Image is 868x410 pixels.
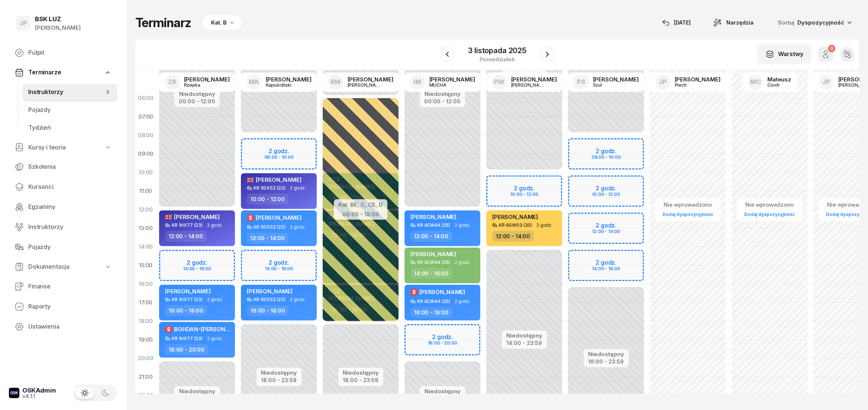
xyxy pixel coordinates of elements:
[506,338,542,346] div: 14:00 - 23:59
[179,97,215,104] div: 00:00 - 12:00
[417,223,450,227] div: KR 4CW44 (25)
[492,213,538,220] span: [PERSON_NAME]
[750,79,761,85] span: MC
[662,18,691,27] div: [DATE]
[649,72,726,92] a: JP[PERSON_NAME]Piech
[28,182,112,192] span: Kursanci
[410,307,452,318] div: 16:00 - 18:00
[135,89,156,107] div: 06:00
[455,223,471,228] span: 2 godz.
[593,77,639,82] div: [PERSON_NAME]
[28,282,112,291] span: Finanse
[159,72,236,92] a: ZR[PERSON_NAME]Rzepka
[28,87,104,97] span: Instruktorzy
[343,368,379,385] button: Niedostępny18:00 - 23:59
[35,23,81,33] div: [PERSON_NAME]
[135,126,156,145] div: 08:00
[135,107,156,126] div: 07:00
[343,370,379,375] div: Niedostępny
[179,91,215,97] div: Niedostępny
[254,297,285,302] div: KR 5GX52 (22)
[28,105,112,115] span: Pojazdy
[261,370,297,375] div: Niedostępny
[675,77,720,82] div: [PERSON_NAME]
[778,18,796,28] span: Sortuj
[492,231,534,242] div: 12:00 - 14:00
[135,219,156,238] div: 13:00
[413,79,421,85] span: IM
[468,57,526,62] div: poniedziałek
[247,233,288,243] div: 12:00 - 14:00
[424,97,461,104] div: 00:00 - 12:00
[322,72,399,92] a: RM[PERSON_NAME][PERSON_NAME]
[536,223,552,228] span: 2 godz.
[410,268,452,279] div: 14:00 - 16:00
[9,218,117,236] a: Instruktorzy
[22,387,56,394] div: OSKAdmin
[9,44,117,62] a: Pulpit
[28,48,112,58] span: Pulpit
[135,163,156,182] div: 10:00
[135,182,156,200] div: 11:00
[424,91,461,97] div: Niedostępny
[568,72,645,92] a: PS[PERSON_NAME]Szul
[348,83,383,87] div: [PERSON_NAME]
[9,258,117,275] a: Dokumentacja
[765,49,803,59] div: Warstwy
[165,213,220,220] span: [PERSON_NAME]
[28,262,70,272] span: Dokumentacja
[179,387,216,403] button: Niedostępny20:00 - 23:59
[165,231,207,242] div: 12:00 - 14:00
[135,368,156,386] div: 21:00
[179,90,215,106] button: Niedostępny00:00 - 12:00
[417,260,450,265] div: KR 4CW44 (25)
[429,83,465,87] div: MUCHA
[135,238,156,256] div: 14:00
[404,72,481,92] a: IM[PERSON_NAME]MUCHA
[410,213,456,220] span: [PERSON_NAME]
[22,101,117,119] a: Pojazdy
[247,288,293,295] span: [PERSON_NAME]
[247,194,288,204] div: 10:00 - 12:00
[726,18,754,27] span: Narzędzia
[211,18,227,27] div: Kat. B
[28,143,66,152] span: Kursy i teoria
[417,299,450,304] div: KR 4CW44 (25)
[290,185,306,191] span: 2 godz.
[455,299,471,304] span: 2 godz.
[741,198,798,220] button: Nie wprowadzonoDodaj dyspozycyjność
[577,79,585,85] span: PS
[410,251,456,258] span: [PERSON_NAME]
[588,351,624,357] div: Niedostępny
[200,15,242,30] button: Kat. B
[338,200,383,210] div: Kat. BE, C, CE, D
[184,83,220,87] div: Rzepka
[659,198,716,220] button: Nie wprowadzonoDodaj dyspozycyjność
[135,293,156,312] div: 17:00
[9,178,117,196] a: Kursanci
[256,214,301,221] span: [PERSON_NAME]
[28,202,112,212] span: Egzaminy
[261,368,297,385] button: Niedostępny18:00 - 23:59
[135,312,156,330] div: 18:00
[9,238,117,256] a: Pojazdy
[254,185,285,190] div: KR 5GX52 (22)
[247,305,289,316] div: 16:00 - 18:00
[593,83,629,87] div: Szul
[9,198,117,216] a: Egzaminy
[28,162,112,172] span: Szkolenia
[165,288,211,295] span: [PERSON_NAME]
[588,357,624,365] div: 16:00 - 23:59
[165,305,207,316] div: 16:00 - 18:00
[28,302,112,311] span: Raporty
[338,210,383,217] div: 06:00 - 18:00
[343,375,379,383] div: 18:00 - 23:59
[28,222,112,232] span: Instruktorzy
[168,79,176,85] span: ZR
[167,327,171,332] span: $
[419,288,465,296] span: [PERSON_NAME]
[506,331,542,348] button: Niedostępny14:00 - 23:59
[511,83,547,87] div: [PERSON_NAME]
[797,19,844,26] span: Dyspozycyjność
[741,200,798,210] div: Nie wprowadzono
